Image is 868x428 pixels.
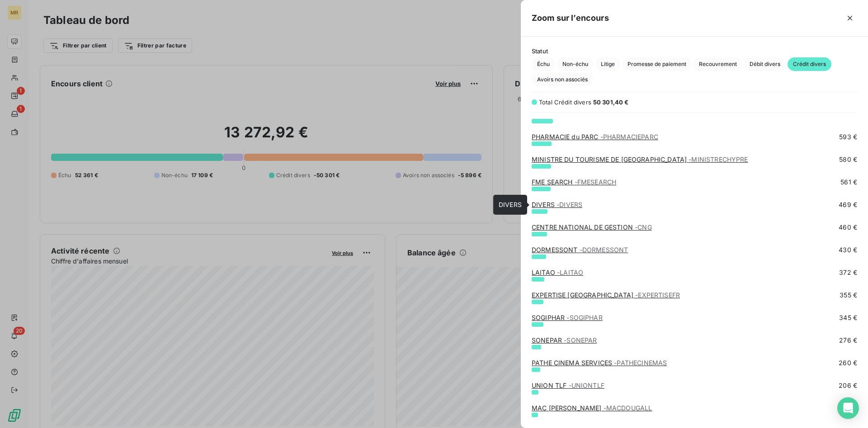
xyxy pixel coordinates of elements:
span: - MINISTRECHYPRE [689,155,748,163]
span: 276 € [839,336,857,345]
span: - LAITAO [557,268,583,276]
button: Crédit divers [788,57,831,71]
a: DORMESSONT [532,246,628,254]
span: 561 € [840,178,857,187]
span: Statut [532,47,857,55]
span: 630 € [839,110,857,119]
span: - FMESEARCH [575,178,617,186]
a: LAITAO [532,268,583,276]
button: Échu [532,57,555,71]
a: DIVERS [532,201,582,208]
button: Litige [595,57,620,71]
a: SONEPAR [532,336,597,344]
span: 430 € [839,245,857,254]
span: 206 € [839,381,857,390]
span: - EXPERTISEFR [635,291,680,299]
span: 460 € [839,223,857,232]
span: - DIVERS [557,201,582,208]
span: 372 € [839,268,857,277]
a: EXPERTISE [GEOGRAPHIC_DATA] [532,291,680,299]
a: UNION TLF [532,381,604,389]
span: DIVERS [499,201,522,208]
span: - SONEPAR [564,336,597,344]
a: CENTRE NATIONAL DE GESTION [532,223,652,231]
button: Avoirs non associés [532,73,593,86]
span: - DORMESSONT [580,246,628,254]
a: PATHE CINEMA SERVICES [532,359,667,367]
a: SOGIPHAR [532,314,603,321]
span: Total Crédit divers [539,99,591,106]
div: grid [521,118,868,417]
div: Open Intercom Messenger [837,397,859,419]
span: 580 € [839,155,857,164]
span: 50 301,40 € [593,99,629,106]
button: Recouvrement [693,57,742,71]
a: MINISTRE DU TOURISME DE [GEOGRAPHIC_DATA] [532,155,748,163]
span: - PATHECINEMAS [614,359,667,367]
span: - CNG [635,223,652,231]
span: - SOGIPHAR [566,314,602,321]
span: - MACDOUGALL [604,404,652,412]
span: 469 € [839,200,857,209]
span: - UNIONTLF [569,381,604,389]
a: PHARMACIE du PARC [532,133,658,141]
h5: Zoom sur l’encours [532,12,609,24]
span: 355 € [840,291,857,300]
span: 345 € [839,313,857,322]
a: FME SEARCH [532,178,616,186]
span: 260 € [839,358,857,367]
button: Débit divers [744,57,786,71]
button: Non-échu [557,57,594,71]
a: MAC [PERSON_NAME] [532,404,652,412]
button: Promesse de paiement [622,57,692,71]
span: - PHARMACIEPARC [600,133,658,141]
span: 593 € [839,132,857,141]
